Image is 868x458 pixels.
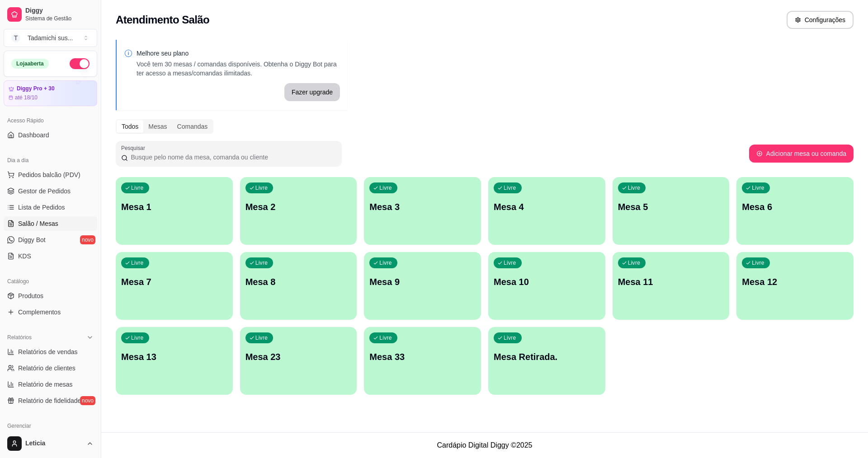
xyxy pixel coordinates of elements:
[628,184,641,192] p: Livre
[18,364,75,373] span: Relatório de clientes
[11,33,20,42] span: T
[4,377,97,392] a: Relatório de mesas
[70,58,90,69] button: Alterar Status
[18,380,73,389] span: Relatório de mesas
[28,33,73,42] div: Tadamichi sus ...
[284,83,340,101] button: Fazer upgrade
[4,289,97,303] a: Produtos
[255,259,268,266] p: Livre
[488,177,605,245] button: LivreMesa 4
[25,15,94,22] span: Sistema de Gestão
[4,4,97,25] a: DiggySistema de Gestão
[4,168,97,182] button: Pedidos balcão (PDV)
[131,184,144,192] p: Livre
[240,327,357,395] button: LivreMesa 23
[4,361,97,375] a: Relatório de clientes
[116,13,209,27] h2: Atendimento Salão
[116,252,233,320] button: LivreMesa 7
[379,334,392,341] p: Livre
[618,201,724,213] p: Mesa 5
[121,276,227,288] p: Mesa 7
[137,60,340,78] p: Você tem 30 mesas / comandas disponíveis. Obtenha o Diggy Bot para ter acesso a mesas/comandas il...
[488,327,605,395] button: LivreMesa Retirada.
[18,308,61,317] span: Complementos
[121,351,227,363] p: Mesa 13
[116,327,233,395] button: LivreMesa 13
[18,396,81,405] span: Relatório de fidelidade
[4,216,97,231] a: Salão / Mesas
[742,276,848,288] p: Mesa 12
[18,347,78,356] span: Relatórios de vendas
[787,11,854,29] button: Configurações
[18,219,58,228] span: Salão / Mesas
[4,153,97,168] div: Dia a dia
[18,187,71,196] span: Gestor de Pedidos
[494,276,600,288] p: Mesa 10
[369,351,476,363] p: Mesa 33
[240,177,357,245] button: LivreMesa 2
[255,184,268,192] p: Livre
[245,276,352,288] p: Mesa 8
[742,201,848,213] p: Mesa 6
[4,345,97,359] a: Relatórios de vendas
[628,259,641,266] p: Livre
[369,276,476,288] p: Mesa 9
[137,49,340,58] p: Melhore seu plano
[172,120,213,133] div: Comandas
[752,259,764,266] p: Livre
[131,334,144,341] p: Livre
[364,252,481,320] button: LivreMesa 9
[379,259,392,266] p: Livre
[364,177,481,245] button: LivreMesa 3
[4,305,97,319] a: Complementos
[613,177,730,245] button: LivreMesa 5
[18,170,80,179] span: Pedidos balcão (PDV)
[117,120,143,133] div: Todos
[25,7,94,15] span: Diggy
[121,144,148,152] label: Pesquisar
[494,201,600,213] p: Mesa 4
[18,252,31,261] span: KDS
[4,433,97,454] button: Leticia
[618,276,724,288] p: Mesa 11
[18,235,46,244] span: Diggy Bot
[379,184,392,192] p: Livre
[4,393,97,408] a: Relatório de fidelidadenovo
[131,259,144,266] p: Livre
[121,201,227,213] p: Mesa 1
[101,432,868,458] footer: Cardápio Digital Diggy © 2025
[613,252,730,320] button: LivreMesa 11
[240,252,357,320] button: LivreMesa 8
[11,59,49,69] div: Loja aberta
[17,85,55,92] article: Diggy Pro + 30
[494,351,600,363] p: Mesa Retirada.
[504,184,516,192] p: Livre
[245,351,352,363] p: Mesa 23
[4,29,97,47] button: Select a team
[4,233,97,247] a: Diggy Botnovo
[4,184,97,198] a: Gestor de Pedidos
[749,145,854,163] button: Adicionar mesa ou comanda
[4,80,97,106] a: Diggy Pro + 30até 18/10
[504,334,516,341] p: Livre
[488,252,605,320] button: LivreMesa 10
[25,439,83,448] span: Leticia
[4,419,97,433] div: Gerenciar
[752,184,764,192] p: Livre
[369,201,476,213] p: Mesa 3
[504,259,516,266] p: Livre
[18,291,43,300] span: Produtos
[18,131,49,140] span: Dashboard
[736,252,854,320] button: LivreMesa 12
[143,120,172,133] div: Mesas
[4,113,97,128] div: Acesso Rápido
[116,177,233,245] button: LivreMesa 1
[4,274,97,289] div: Catálogo
[128,153,336,162] input: Pesquisar
[364,327,481,395] button: LivreMesa 33
[255,334,268,341] p: Livre
[245,201,352,213] p: Mesa 2
[736,177,854,245] button: LivreMesa 6
[4,200,97,215] a: Lista de Pedidos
